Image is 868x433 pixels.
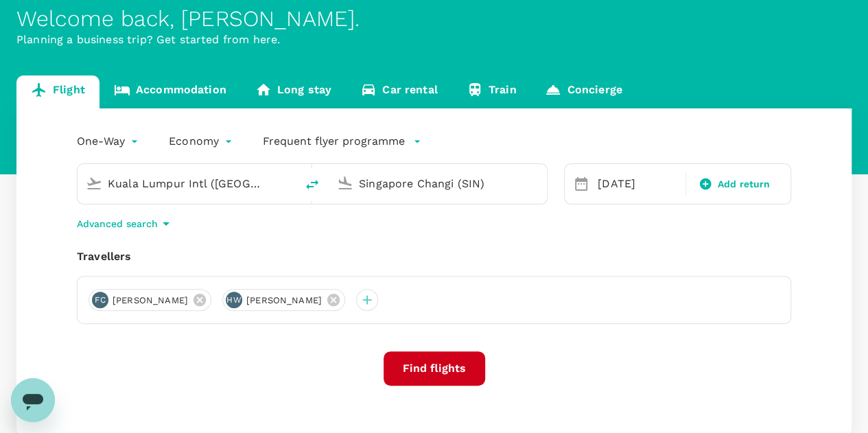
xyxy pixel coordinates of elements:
button: delete [296,168,329,201]
button: Find flights [384,351,485,386]
p: Frequent flyer programme [263,133,405,150]
button: Frequent flyer programme [263,133,421,150]
p: Planning a business trip? Get started from here. [16,32,852,48]
div: [DATE] [592,170,683,198]
div: Welcome back , [PERSON_NAME] . [16,6,852,32]
div: HW[PERSON_NAME] [222,289,345,311]
div: Economy [169,130,235,152]
span: Add return [718,177,771,191]
button: Open [286,182,289,185]
a: Accommodation [99,75,241,108]
span: [PERSON_NAME] [238,294,330,307]
iframe: Button to launch messaging window [11,378,55,422]
div: HW [226,292,242,308]
button: Advanced search [77,215,174,232]
p: Advanced search [77,217,158,231]
input: Depart from [108,173,267,194]
span: [PERSON_NAME] [104,294,196,307]
a: Car rental [346,75,452,108]
a: Concierge [530,75,636,108]
div: Travellers [77,248,791,265]
button: Open [537,182,540,185]
input: Going to [359,173,518,194]
div: FC [92,292,108,308]
div: One-Way [77,130,141,152]
a: Flight [16,75,99,108]
a: Train [452,75,531,108]
a: Long stay [241,75,346,108]
div: FC[PERSON_NAME] [89,289,211,311]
